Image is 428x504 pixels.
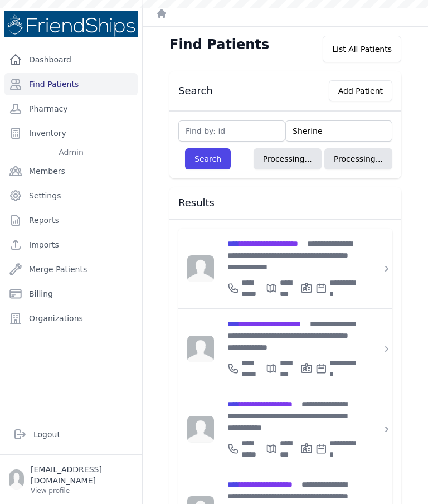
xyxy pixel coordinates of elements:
[187,336,214,362] img: person-242608b1a05df3501eefc295dc1bc67a.jpg
[169,36,269,54] h1: Find Patients
[4,160,138,182] a: Members
[31,464,133,486] p: [EMAIL_ADDRESS][DOMAIN_NAME]
[4,209,138,231] a: Reports
[31,486,133,495] p: View profile
[324,148,392,169] button: Processing...
[4,98,138,120] a: Pharmacy
[4,73,138,95] a: Find Patients
[329,80,392,101] button: Add Patient
[9,423,133,445] a: Logout
[4,258,138,280] a: Merge Patients
[4,122,138,144] a: Inventory
[54,147,88,158] span: Admin
[4,234,138,256] a: Imports
[4,307,138,329] a: Organizations
[254,148,322,169] button: Processing...
[4,49,138,71] a: Dashboard
[178,196,392,210] h3: Results
[323,36,401,62] div: List All Patients
[185,148,231,169] button: Search
[4,185,138,207] a: Settings
[4,11,138,37] img: Medical Missions EMR
[178,84,213,98] h3: Search
[187,416,214,443] img: person-242608b1a05df3501eefc295dc1bc67a.jpg
[9,464,133,495] a: [EMAIL_ADDRESS][DOMAIN_NAME] View profile
[4,283,138,305] a: Billing
[285,120,392,142] input: Search by: name, government id or phone
[187,255,214,282] img: person-242608b1a05df3501eefc295dc1bc67a.jpg
[178,120,285,142] input: Find by: id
